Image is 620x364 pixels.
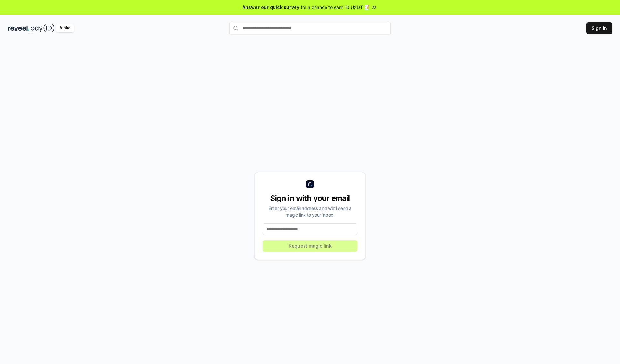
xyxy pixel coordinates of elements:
div: Enter your email address and we’ll send a magic link to your inbox. [263,205,357,218]
span: for a chance to earn 10 USDT 📝 [301,4,370,11]
img: reveel_dark [8,24,29,32]
div: Sign in with your email [263,193,357,203]
button: Sign In [586,22,612,34]
span: Answer our quick survey [243,4,299,11]
img: pay_id [31,24,55,32]
div: Alpha [56,24,74,32]
img: logo_small [306,180,314,188]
